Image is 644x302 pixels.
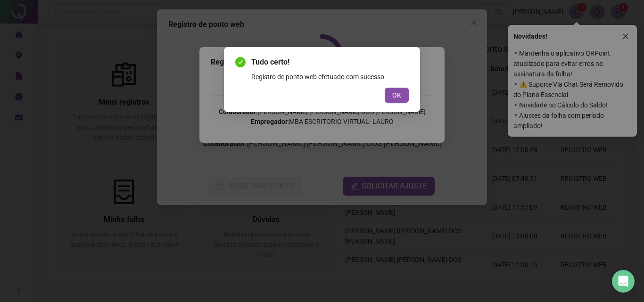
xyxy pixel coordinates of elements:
[251,57,409,68] span: Tudo certo!
[235,57,246,67] span: check-circle
[251,72,409,82] div: Registro de ponto web efetuado com sucesso.
[392,90,401,100] span: OK
[385,88,409,103] button: OK
[612,270,635,293] div: Open Intercom Messenger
